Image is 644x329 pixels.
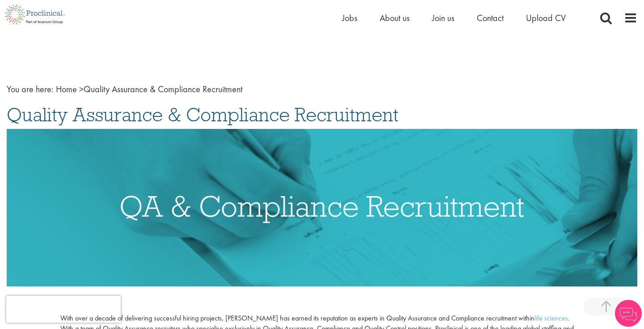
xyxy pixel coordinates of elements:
[615,300,642,327] img: Chatbot
[7,129,637,287] img: Quality Assurance & Compliance Recruitment
[342,12,357,24] a: Jobs
[56,83,242,95] span: Quality Assurance & Compliance Recruitment
[6,296,121,323] iframe: reCAPTCHA
[526,12,566,24] a: Upload CV
[56,83,77,95] a: breadcrumb link to Home
[7,83,54,95] span: You are here:
[477,12,504,24] a: Contact
[7,103,398,127] span: Quality Assurance & Compliance Recruitment
[534,313,568,323] a: life sciences
[79,83,84,95] span: >
[380,12,410,24] a: About us
[432,12,454,24] a: Join us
